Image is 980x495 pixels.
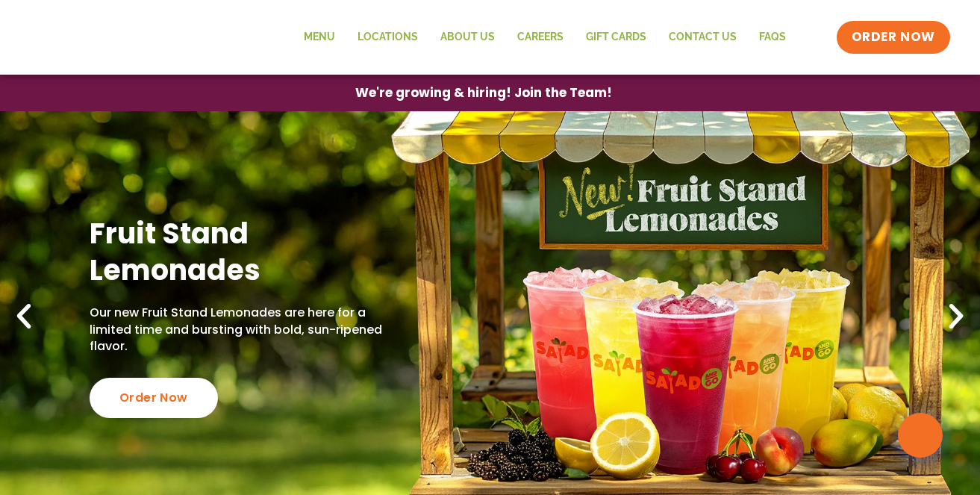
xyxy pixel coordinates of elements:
[7,300,40,333] div: Previous slide
[658,20,748,55] a: Contact Us
[506,20,575,55] a: Careers
[837,21,950,54] a: ORDER NOW
[346,20,429,55] a: Locations
[90,215,384,289] h2: Fruit Stand Lemonades
[90,378,218,418] div: Order Now
[575,20,658,55] a: GIFT CARDS
[333,75,634,110] a: We're growing & hiring! Join the Team!
[30,7,254,67] img: new-SAG-logo-768×292
[293,20,797,55] nav: Menu
[355,87,612,99] span: We're growing & hiring! Join the Team!
[748,20,797,55] a: FAQs
[852,28,935,46] span: ORDER NOW
[90,305,384,355] p: Our new Fruit Stand Lemonades are here for a limited time and bursting with bold, sun-ripened fla...
[429,20,506,55] a: About Us
[293,20,346,55] a: Menu
[940,300,973,333] div: Next slide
